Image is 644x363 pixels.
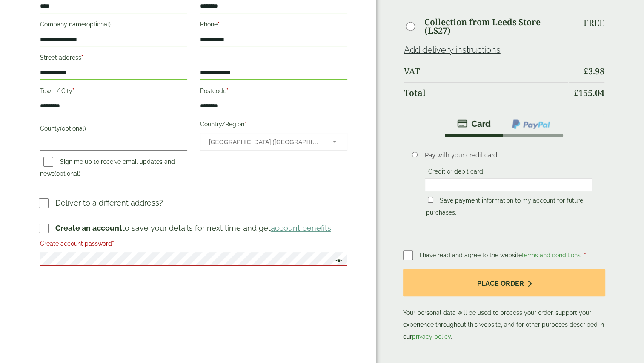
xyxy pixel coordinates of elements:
label: Save payment information to my account for future purchases. [426,197,583,218]
span: Country/Region [200,133,347,151]
span: £ [574,87,578,99]
span: (optional) [60,125,86,132]
label: Sign me up to receive email updates and news [40,158,175,180]
abbr: required [81,54,83,61]
label: Company name [40,18,187,33]
label: Credit or debit card [425,168,487,177]
th: VAT [404,61,568,81]
label: Postcode [200,85,347,99]
img: stripe.png [457,119,491,129]
span: I have read and agree to the website [420,252,582,258]
span: £ [584,65,588,77]
abbr: required [226,87,229,94]
label: Town / City [40,85,187,99]
bdi: 3.98 [584,65,604,77]
p: Deliver to a different address? [55,197,163,209]
span: (optional) [54,170,80,177]
label: Street address [40,52,187,66]
label: County [40,122,187,137]
label: Collection from Leeds Store (LS27) [424,18,568,35]
a: terms and conditions [522,252,581,258]
img: ppcp-gateway.png [511,119,551,130]
label: Country/Region [200,118,347,133]
p: to save your details for next time and get [55,222,331,234]
p: Pay with your credit card. [425,151,592,160]
th: Total [404,82,568,103]
abbr: required [112,240,114,247]
label: Phone [200,18,347,33]
button: Place order [403,269,606,296]
a: privacy policy [412,333,451,340]
input: Sign me up to receive email updates and news(optional) [43,157,53,167]
span: (optional) [85,21,111,28]
strong: Create an account [55,224,122,232]
p: Your personal data will be used to process your order, support your experience throughout this we... [403,269,606,343]
p: Free [584,18,604,28]
abbr: required [244,121,246,128]
abbr: required [218,21,220,28]
a: account benefits [271,224,331,232]
a: Add delivery instructions [404,45,501,55]
iframe: Secure card payment input frame [427,181,590,189]
bdi: 155.04 [574,87,604,99]
label: Create account password [40,238,347,252]
abbr: required [584,252,586,258]
abbr: required [72,87,74,94]
span: United Kingdom (UK) [209,133,321,151]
